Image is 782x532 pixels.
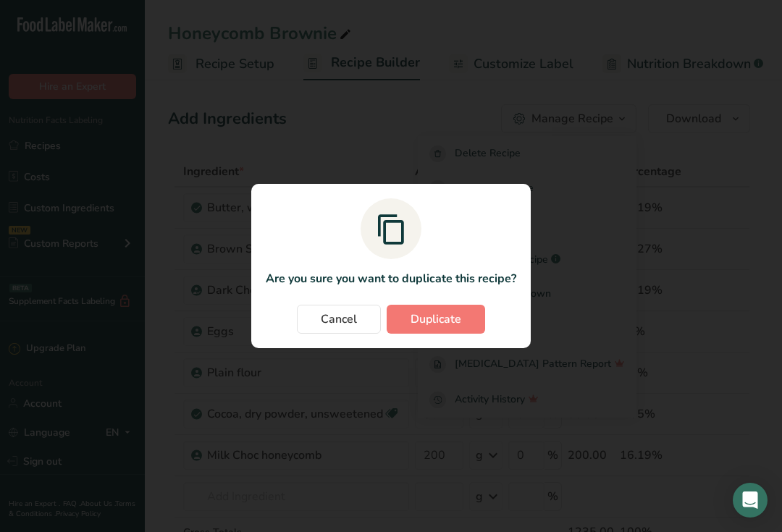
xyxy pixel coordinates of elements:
[266,270,516,287] p: Are you sure you want to duplicate this recipe?
[321,311,357,328] span: Cancel
[411,311,461,328] span: Duplicate
[387,305,485,334] button: Duplicate
[733,483,768,518] div: Open Intercom Messenger
[297,305,381,334] button: Cancel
